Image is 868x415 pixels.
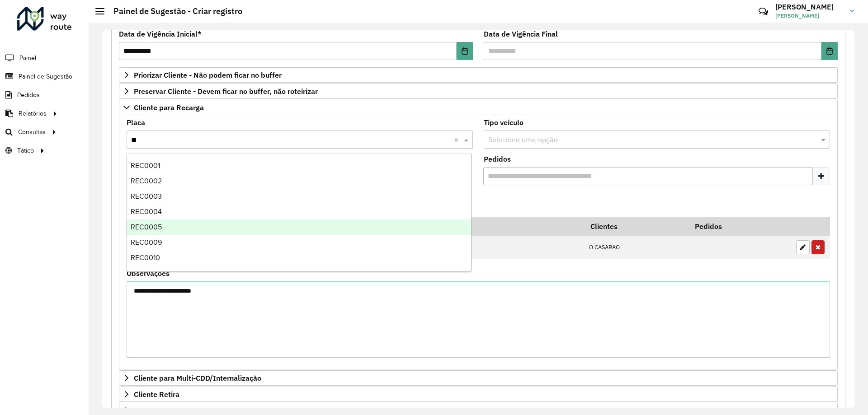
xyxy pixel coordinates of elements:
[119,84,838,99] a: Preservar Cliente - Devem ficar no buffer, não roteirizar
[18,127,46,137] span: Consultas
[127,153,472,272] ng-dropdown-panel: Options list
[19,53,36,63] span: Painel
[17,90,40,100] span: Pedidos
[19,72,72,81] span: Painel de Sugestão
[484,28,558,39] label: Data de Vigência Final
[131,162,160,169] span: REC0001
[119,67,838,83] a: Priorizar Cliente - Não podem ficar no buffer
[131,208,162,215] span: REC0004
[119,115,838,370] div: Cliente para Recarga
[454,134,462,145] span: Clear all
[131,223,162,231] span: REC0005
[119,387,838,402] a: Cliente Retira
[754,2,773,21] a: Contato Rápido
[585,217,689,236] th: Clientes
[775,3,843,11] h3: [PERSON_NAME]
[104,6,242,16] h2: Painel de Sugestão - Criar registro
[821,42,838,60] button: Choose Date
[131,177,162,185] span: REC0002
[585,236,689,259] td: O CASARAO
[131,192,162,200] span: REC0003
[127,268,170,279] label: Observações
[134,374,261,382] span: Cliente para Multi-CDD/Internalização
[689,217,792,236] th: Pedidos
[19,109,47,118] span: Relatórios
[775,12,843,20] span: [PERSON_NAME]
[134,407,240,414] span: Mapas Sugeridos: Placa-Cliente
[127,117,145,128] label: Placa
[134,104,204,111] span: Cliente para Recarga
[17,146,34,155] span: Tático
[484,117,524,128] label: Tipo veículo
[119,100,838,115] a: Cliente para Recarga
[134,391,179,398] span: Cliente Retira
[134,88,318,95] span: Preservar Cliente - Devem ficar no buffer, não roteirizar
[119,28,202,39] label: Data de Vigência Inicial
[134,71,282,79] span: Priorizar Cliente - Não podem ficar no buffer
[131,238,162,246] span: REC0009
[457,42,473,60] button: Choose Date
[484,154,511,164] label: Pedidos
[131,254,160,261] span: REC0010
[119,370,838,386] a: Cliente para Multi-CDD/Internalização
